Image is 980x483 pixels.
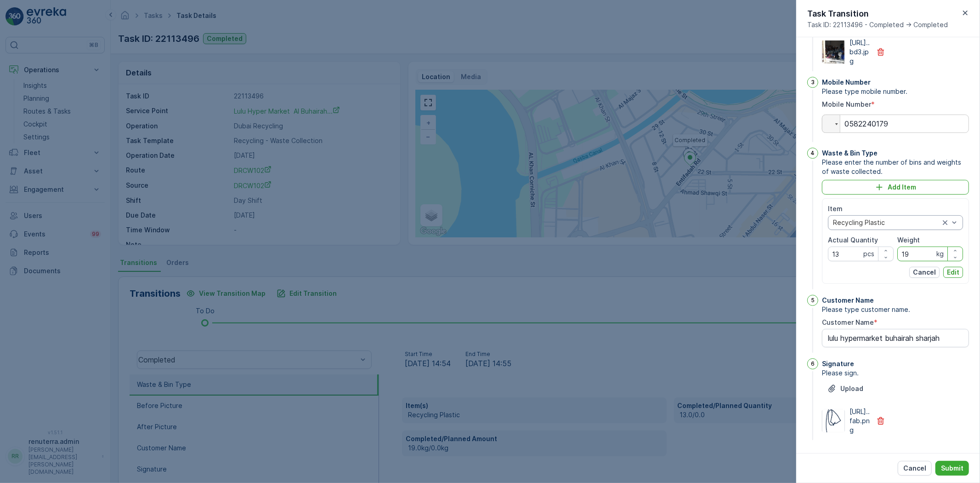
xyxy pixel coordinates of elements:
span: Task ID: 22113496 - Completed -> Completed [807,20,948,29]
p: pcs [863,249,874,259]
div: 5 [807,295,818,306]
span: Please sign. [822,368,969,378]
div: 6 [807,358,818,369]
span: Please type mobile number. [822,87,969,96]
p: Submit [941,464,963,473]
span: Please type customer name. [822,305,969,314]
label: Mobile Number [822,100,871,108]
div: 4 [807,148,818,159]
p: Add Item [888,183,916,192]
p: [URL]..bd3.jpg [850,38,871,66]
span: Please enter the number of bins and weights of waste collected. [822,158,969,176]
img: Media Preview [822,409,844,432]
button: Cancel [898,461,932,476]
p: Upload [840,384,863,393]
p: Customer Name [822,296,874,305]
p: Edit [947,268,959,277]
label: Actual Quantity [828,236,878,244]
p: kg [936,249,944,259]
p: Cancel [903,464,926,473]
p: Task Transition [807,7,948,20]
p: Waste & Bin Type [822,149,878,158]
label: Weight [897,236,920,244]
div: 3 [807,77,818,88]
p: Signature [822,359,854,368]
button: Cancel [909,267,940,278]
button: Edit [943,267,963,278]
button: Submit [935,461,969,476]
button: Add Item [822,180,969,195]
label: Item [828,205,843,213]
img: Media Preview [822,40,844,63]
p: Mobile Number [822,78,871,87]
p: Cancel [913,268,936,277]
button: Upload File [822,381,869,396]
label: Customer Name [822,318,874,326]
input: 1 (702) 123-4567 [822,115,969,133]
p: [URL]..fab.png [850,407,871,435]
